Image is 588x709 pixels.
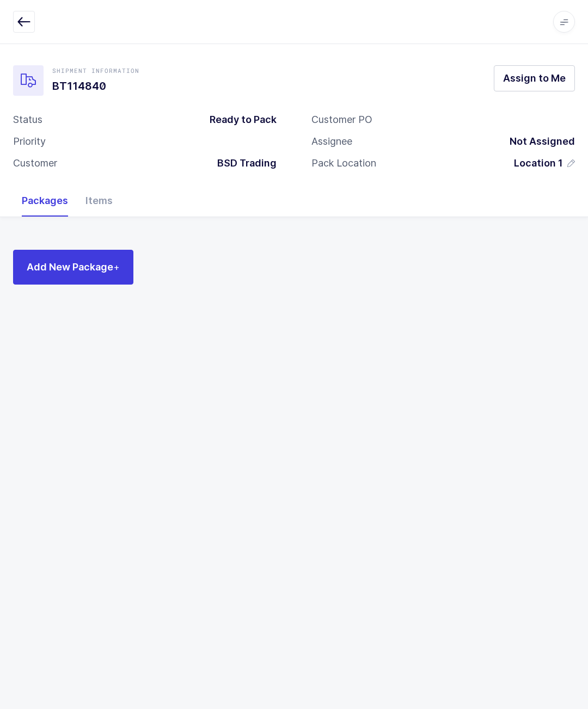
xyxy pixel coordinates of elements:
span: Add New Package [27,260,120,274]
span: Assign to Me [503,71,566,85]
div: Assignee [311,135,352,148]
div: Items [77,185,121,217]
div: Priority [13,135,46,148]
button: Location 1 [514,157,575,170]
span: Location 1 [514,157,563,170]
div: Pack Location [311,157,376,170]
div: Shipment Information [52,66,139,75]
div: Status [13,113,42,126]
div: Ready to Pack [201,113,277,126]
div: Customer PO [311,113,372,126]
h1: BT114840 [52,77,139,95]
button: Assign to Me [494,65,575,91]
div: Customer [13,157,57,170]
button: Add New Package+ [13,250,133,285]
div: BSD Trading [209,157,277,170]
div: Not Assigned [501,135,575,148]
div: Packages [13,185,77,217]
span: + [113,261,120,273]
